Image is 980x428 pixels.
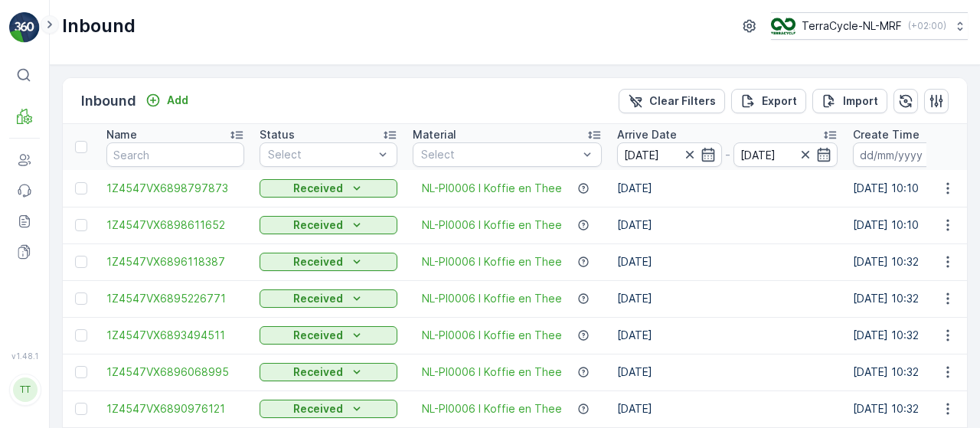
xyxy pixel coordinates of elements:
td: [DATE] [609,390,845,427]
button: TT [9,364,40,416]
div: Toggle Row Selected [75,256,87,268]
p: Arrive Date [617,127,677,142]
p: - [725,145,730,164]
p: Received [293,254,343,270]
a: NL-PI0006 I Koffie en Thee [422,291,562,306]
a: NL-PI0006 I Koffie en Thee [422,181,562,196]
button: Clear Filters [619,89,725,113]
p: Received [293,401,343,417]
img: TC_v739CUj.png [771,18,795,34]
a: 1Z4547VX6898611652 [106,217,244,233]
div: Toggle Row Selected [75,366,87,378]
p: ( +02:00 ) [908,20,946,32]
td: [DATE] [609,207,845,243]
button: Received [260,253,397,271]
button: Export [731,89,806,113]
input: dd/mm/yyyy [617,142,722,167]
div: Toggle Row Selected [75,292,87,305]
p: Export [762,93,797,109]
a: NL-PI0006 I Koffie en Thee [422,401,562,417]
p: TerraCycle-NL-MRF [802,18,902,34]
p: Clear Filters [649,93,716,109]
p: Add [167,93,188,108]
button: Received [260,289,397,308]
p: Received [293,328,343,343]
button: TerraCycle-NL-MRF(+02:00) [771,12,968,40]
p: Material [413,127,456,142]
input: dd/mm/yyyy [733,142,838,167]
div: Toggle Row Selected [75,403,87,415]
div: Toggle Row Selected [75,182,87,194]
a: 1Z4547VX6893494511 [106,328,244,343]
td: [DATE] [609,280,845,317]
span: v 1.48.1 [9,351,40,361]
button: Add [139,91,194,109]
button: Received [260,179,397,198]
a: 1Z4547VX6896118387 [106,254,244,270]
td: [DATE] [609,243,845,280]
input: Search [106,142,244,167]
p: Inbound [62,14,136,38]
a: NL-PI0006 I Koffie en Thee [422,364,562,380]
p: Name [106,127,137,142]
a: 1Z4547VX6890976121 [106,401,244,417]
a: 1Z4547VX6895226771 [106,291,244,306]
img: logo [9,12,40,43]
div: Toggle Row Selected [75,329,87,341]
p: Received [293,291,343,306]
a: NL-PI0006 I Koffie en Thee [422,328,562,343]
p: Select [268,147,374,162]
a: 1Z4547VX6896068995 [106,364,244,380]
button: Import [812,89,887,113]
a: 1Z4547VX6898797873 [106,181,244,196]
a: NL-PI0006 I Koffie en Thee [422,254,562,270]
td: [DATE] [609,354,845,390]
p: Status [260,127,295,142]
button: Received [260,363,397,381]
button: Received [260,216,397,234]
input: dd/mm/yyyy [853,142,958,167]
td: [DATE] [609,170,845,207]
p: Received [293,217,343,233]
p: Received [293,364,343,380]
div: Toggle Row Selected [75,219,87,231]
a: NL-PI0006 I Koffie en Thee [422,217,562,233]
p: Inbound [81,90,136,112]
p: Import [843,93,878,109]
button: Received [260,400,397,418]
p: Received [293,181,343,196]
p: Create Time [853,127,920,142]
div: TT [13,377,38,402]
td: [DATE] [609,317,845,354]
p: Select [421,147,578,162]
button: Received [260,326,397,345]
